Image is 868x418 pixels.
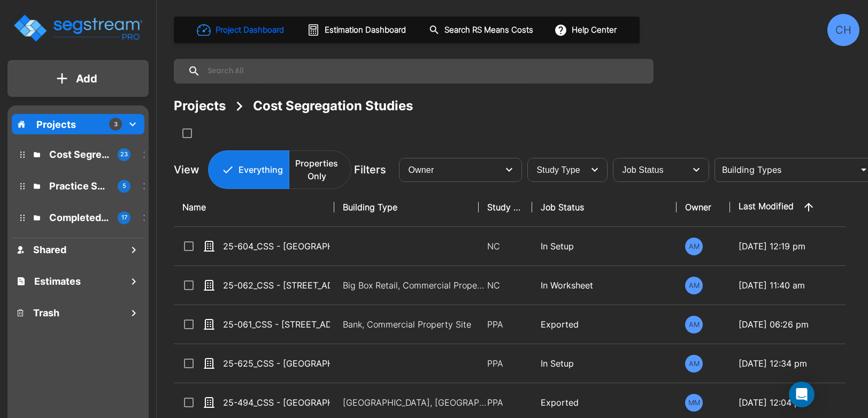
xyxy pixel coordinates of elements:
[223,396,330,409] p: 25-494_CSS - [GEOGRAPHIC_DATA], [GEOGRAPHIC_DATA] - MBTAC Financial Services LLC - [PERSON_NAME]
[487,240,524,253] p: NC
[739,357,839,370] p: [DATE] 12:34 pm
[7,63,149,94] button: Add
[120,150,128,159] p: 23
[354,162,386,178] p: Filters
[33,306,59,320] h1: Trash
[174,96,226,116] div: Projects
[739,240,839,253] p: [DATE] 12:19 pm
[827,14,859,46] div: CH
[49,210,109,225] p: Completed Projects
[487,357,524,370] p: PPA
[343,318,487,331] p: Bank, Commercial Property Site
[121,213,127,222] p: 17
[343,396,487,409] p: [GEOGRAPHIC_DATA], [GEOGRAPHIC_DATA]
[223,318,330,331] p: 25-061_CSS - [STREET_ADDRESS] (Purchase) [GEOGRAPHIC_DATA], [GEOGRAPHIC_DATA] - KK Sportscards LL...
[289,150,351,189] button: Properties Only
[552,20,621,40] button: Help Center
[739,279,839,292] p: [DATE] 11:40 am
[49,179,109,193] p: Practice Samples
[176,123,198,144] button: SelectAll
[12,13,143,43] img: Logo
[34,274,81,288] h1: Estimates
[479,188,532,227] th: Study Type
[295,157,338,183] p: Properties Only
[685,355,703,373] div: AM
[216,24,284,36] h1: Project Dashboard
[677,188,730,227] th: Owner
[36,117,76,132] p: Projects
[623,165,664,174] span: Job Status
[444,24,533,36] h1: Search RS Means Costs
[730,188,848,227] th: Last Modified
[223,279,330,292] p: 25-062_CSS - [STREET_ADDRESS] - KK Sportscards LLC - [PERSON_NAME]
[343,279,487,292] p: Big Box Retail, Commercial Property Site
[529,155,584,185] div: Select
[541,318,668,331] p: Exported
[532,188,677,227] th: Job Status
[114,120,118,129] p: 3
[409,165,434,174] span: Owner
[537,165,580,174] span: Study Type
[208,150,289,189] button: Everything
[739,396,839,409] p: [DATE] 12:04 pm
[76,71,97,87] p: Add
[789,382,815,407] div: Open Intercom Messenger
[487,318,524,331] p: PPA
[33,242,66,257] h1: Shared
[223,357,330,370] p: 25-625_CSS - [GEOGRAPHIC_DATA] [GEOGRAPHIC_DATA], [GEOGRAPHIC_DATA] - Greens Group 11 LLC - [GEOG...
[122,181,126,191] p: 5
[541,357,668,370] p: In Setup
[201,59,648,83] input: Search All
[334,188,479,227] th: Building Type
[223,240,330,253] p: 25-604_CSS - [GEOGRAPHIC_DATA], [GEOGRAPHIC_DATA], [GEOGRAPHIC_DATA] - Paradigm Hotels Group - [P...
[325,24,406,36] h1: Estimation Dashboard
[208,150,351,189] div: Platform
[685,238,703,255] div: AM
[401,155,498,185] div: Select
[718,162,854,177] input: Building Types
[253,96,413,116] div: Cost Segregation Studies
[174,188,334,227] th: Name
[615,155,686,185] div: Select
[541,279,668,292] p: In Worksheet
[49,147,109,162] p: Cost Segregation Studies
[739,318,839,331] p: [DATE] 06:26 pm
[685,316,703,333] div: AM
[487,396,524,409] p: PPA
[239,163,283,176] p: Everything
[303,19,412,41] button: Estimation Dashboard
[425,20,539,41] button: Search RS Means Costs
[174,162,199,178] p: View
[193,18,290,42] button: Project Dashboard
[487,279,524,292] p: NC
[685,277,703,294] div: AM
[541,240,668,253] p: In Setup
[685,394,703,412] div: MM
[541,396,668,409] p: Exported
